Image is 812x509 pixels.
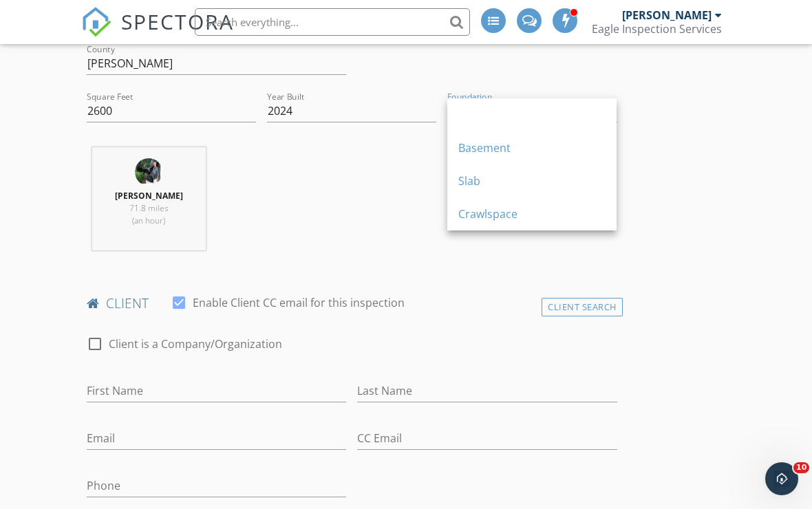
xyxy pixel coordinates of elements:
span: 10 [793,462,809,473]
div: Client Search [542,298,623,316]
strong: [PERSON_NAME] [115,190,183,202]
span: SPECTORA [121,7,234,36]
img: 77ebd177976143c09ee3e1b8cf87549c.jpeg [135,158,162,186]
span: (an hour) [132,215,165,226]
div: Eagle Inspection Services [592,22,722,36]
span: 71.8 miles [129,202,169,214]
label: Client is a Company/Organization [109,337,282,351]
div: [PERSON_NAME] [622,8,712,22]
a: SPECTORA [81,19,234,47]
img: The Best Home Inspection Software - Spectora [81,7,111,37]
i: arrow_drop_down [601,102,617,119]
div: Slab [458,173,606,189]
iframe: Intercom live chat [765,462,798,495]
div: Basement [458,140,606,156]
h4: client [87,294,617,312]
input: Search everything... [195,8,470,36]
label: Enable Client CC email for this inspection [193,296,405,310]
div: Crawlspace [458,206,606,222]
